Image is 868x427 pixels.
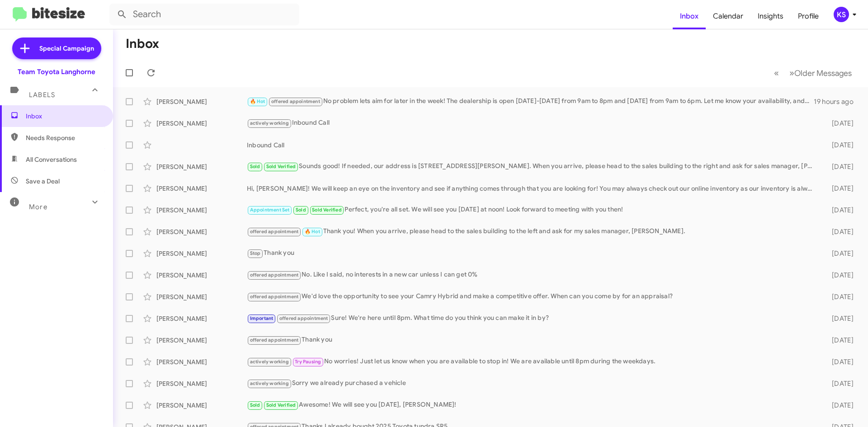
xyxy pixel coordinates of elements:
[250,250,261,256] span: Stop
[784,64,857,82] button: Next
[247,291,817,302] div: We'd love the opportunity to see your Camry Hybrid and make a competitive offer. When can you com...
[817,119,861,128] div: [DATE]
[126,37,159,51] h1: Inbox
[247,141,817,150] div: Inbound Call
[250,164,260,169] span: Sold
[250,294,299,300] span: offered appointment
[156,357,247,366] div: [PERSON_NAME]
[250,99,265,104] span: 🔥 Hot
[250,359,289,365] span: actively working
[26,133,103,142] span: Needs Response
[26,112,103,121] span: Inbox
[279,315,328,321] span: offered appointment
[774,67,779,79] span: «
[817,227,861,236] div: [DATE]
[247,357,817,367] div: No worries! Just let us know when you are available to stop in! We are available until 8pm during...
[817,249,861,258] div: [DATE]
[817,357,861,366] div: [DATE]
[156,206,247,215] div: [PERSON_NAME]
[247,161,817,172] div: Sounds good! If needed, our address is [STREET_ADDRESS][PERSON_NAME]. When you arrive, please hea...
[250,207,290,213] span: Appointment Set
[156,119,247,128] div: [PERSON_NAME]
[26,155,77,164] span: All Conversations
[817,184,861,193] div: [DATE]
[156,401,247,410] div: [PERSON_NAME]
[247,205,817,215] div: Perfect, you're all set. We will see you [DATE] at noon! Look forward to meeting with you then!
[769,64,784,82] button: Previous
[156,271,247,280] div: [PERSON_NAME]
[250,380,289,386] span: actively working
[706,3,750,29] a: Calendar
[250,337,299,343] span: offered appointment
[817,401,861,410] div: [DATE]
[247,184,817,193] div: Hi, [PERSON_NAME]! We will keep an eye on the inventory and see if anything comes through that yo...
[769,64,857,82] nav: Page navigation example
[817,336,861,345] div: [DATE]
[156,379,247,388] div: [PERSON_NAME]
[156,249,247,258] div: [PERSON_NAME]
[247,248,817,258] div: Thank you
[673,3,706,29] a: Inbox
[250,272,299,278] span: offered appointment
[247,96,814,107] div: No problem lets aim for later in the week! The dealership is open [DATE]-[DATE] from 9am to 8pm a...
[817,206,861,215] div: [DATE]
[29,91,55,99] span: Labels
[247,400,817,410] div: Awesome! We will see you [DATE], [PERSON_NAME]!
[156,227,247,236] div: [PERSON_NAME]
[295,359,321,365] span: Try Pausing
[156,162,247,171] div: [PERSON_NAME]
[18,67,95,76] div: Team Toyota Langhorne
[817,271,861,280] div: [DATE]
[817,314,861,323] div: [DATE]
[247,313,817,324] div: Sure! We're here until 8pm. What time do you think you can make it in by?
[247,226,817,237] div: Thank you! When you arrive, please head to the sales building to the left and ask for my sales ma...
[791,3,826,29] a: Profile
[156,97,247,106] div: [PERSON_NAME]
[39,44,94,53] span: Special Campaign
[26,177,60,186] span: Save a Deal
[296,207,306,213] span: Sold
[789,67,794,79] span: »
[109,4,299,25] input: Search
[250,229,299,235] span: offered appointment
[271,99,320,104] span: offered appointment
[834,7,849,22] div: KS
[250,315,274,321] span: Important
[266,402,296,408] span: Sold Verified
[266,164,296,169] span: Sold Verified
[247,335,817,345] div: Thank you
[247,378,817,389] div: Sorry we already purchased a vehicle
[750,3,791,29] a: Insights
[156,184,247,193] div: [PERSON_NAME]
[12,38,101,59] a: Special Campaign
[817,141,861,150] div: [DATE]
[817,379,861,388] div: [DATE]
[156,292,247,301] div: [PERSON_NAME]
[247,270,817,280] div: No. Like I said, no interests in a new car unless I can get 0%
[156,336,247,345] div: [PERSON_NAME]
[817,162,861,171] div: [DATE]
[826,7,858,22] button: KS
[29,203,47,211] span: More
[305,229,320,235] span: 🔥 Hot
[250,402,260,408] span: Sold
[814,97,861,106] div: 19 hours ago
[250,120,289,126] span: actively working
[794,68,852,78] span: Older Messages
[156,314,247,323] div: [PERSON_NAME]
[247,118,817,128] div: Inbound Call
[817,292,861,301] div: [DATE]
[312,207,342,213] span: Sold Verified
